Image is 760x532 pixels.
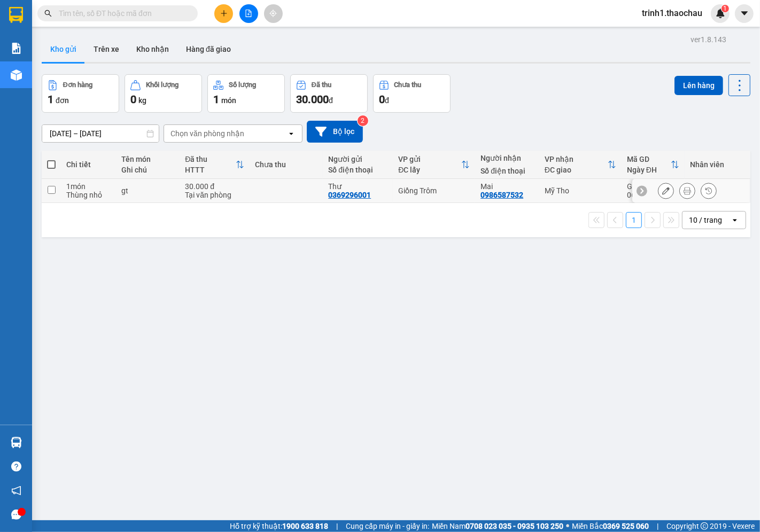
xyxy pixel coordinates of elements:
[11,69,22,81] img: warehouse-icon
[328,166,387,174] div: Số điện thoại
[185,191,244,199] div: Tại văn phòng
[545,186,616,195] div: Mỹ Tho
[723,5,727,12] span: 1
[328,191,371,199] div: 0369296001
[480,154,534,162] div: Người nhận
[626,212,642,228] button: 1
[603,522,649,530] strong: 0369 525 060
[66,191,111,199] div: Thùng nhỏ
[121,155,175,163] div: Tên món
[177,36,239,62] button: Hàng đã giao
[373,74,451,113] button: Chưa thu0đ
[48,93,53,106] span: 1
[42,36,85,62] button: Kho gửi
[239,4,258,23] button: file-add
[480,191,523,199] div: 0986587532
[658,183,674,199] div: Sửa đơn hàng
[146,81,179,89] div: Khối lượng
[63,81,92,89] div: Đơn hàng
[59,7,185,19] input: Tìm tên, số ĐT hoặc mã đơn
[716,9,725,18] img: icon-new-feature
[11,43,22,54] img: solution-icon
[269,10,277,17] span: aim
[229,81,256,89] div: Số lượng
[213,93,219,106] span: 1
[245,10,252,17] span: file-add
[9,7,23,23] img: logo-vxr
[282,522,328,530] strong: 1900 633 818
[66,160,111,169] div: Chi tiết
[121,166,175,174] div: Ghi chú
[480,182,534,191] div: Mai
[125,74,202,113] button: Khối lượng0kg
[296,93,329,106] span: 30.000
[290,74,368,113] button: Đã thu30.000đ
[545,166,608,174] div: ĐC giao
[466,522,563,530] strong: 0708 023 035 - 0935 103 250
[545,155,608,163] div: VP nhận
[11,510,21,520] span: message
[130,93,136,106] span: 0
[170,128,244,139] div: Chọn văn phòng nhận
[731,216,739,224] svg: open
[627,182,679,191] div: GT2509150001
[287,129,296,138] svg: open
[185,182,244,191] div: 30.000 đ
[230,520,328,532] span: Hỗ trợ kỹ thuật:
[432,520,563,532] span: Miền Nam
[657,520,658,532] span: |
[622,151,685,179] th: Toggle SortBy
[539,151,622,179] th: Toggle SortBy
[214,4,233,23] button: plus
[480,167,534,175] div: Số điện thoại
[11,461,21,472] span: question-circle
[121,186,175,195] div: gt
[627,155,671,163] div: Mã GD
[11,486,21,496] span: notification
[701,522,708,530] span: copyright
[691,34,726,45] div: ver 1.8.143
[385,96,389,105] span: đ
[379,93,385,106] span: 0
[689,215,722,225] div: 10 / trang
[220,10,228,17] span: plus
[394,81,422,89] div: Chưa thu
[346,520,429,532] span: Cung cấp máy in - giấy in:
[185,155,236,163] div: Đã thu
[307,121,363,143] button: Bộ lọc
[572,520,649,532] span: Miền Bắc
[328,182,387,191] div: Thư
[207,74,285,113] button: Số lượng1món
[66,182,111,191] div: 1 món
[329,96,333,105] span: đ
[393,151,475,179] th: Toggle SortBy
[566,524,569,528] span: ⚪️
[180,151,250,179] th: Toggle SortBy
[42,125,159,142] input: Select a date range.
[674,76,723,95] button: Lên hàng
[398,186,470,195] div: Giồng Trôm
[221,96,236,105] span: món
[358,115,368,126] sup: 2
[44,10,52,17] span: search
[255,160,317,169] div: Chưa thu
[11,437,22,448] img: warehouse-icon
[398,166,461,174] div: ĐC lấy
[633,6,711,20] span: trinh1.thaochau
[312,81,331,89] div: Đã thu
[740,9,749,18] span: caret-down
[56,96,69,105] span: đơn
[328,155,387,163] div: Người gửi
[128,36,177,62] button: Kho nhận
[85,36,128,62] button: Trên xe
[627,166,671,174] div: Ngày ĐH
[398,155,461,163] div: VP gửi
[735,4,754,23] button: caret-down
[138,96,146,105] span: kg
[185,166,236,174] div: HTTT
[722,5,729,12] sup: 1
[627,191,679,199] div: 06:04 [DATE]
[336,520,338,532] span: |
[264,4,283,23] button: aim
[690,160,744,169] div: Nhân viên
